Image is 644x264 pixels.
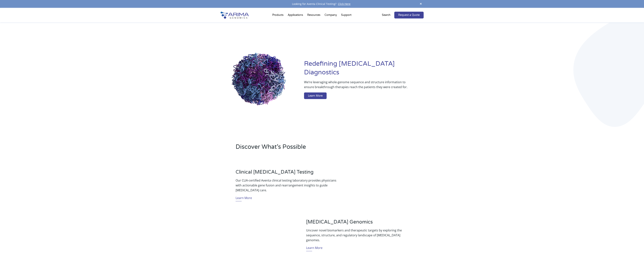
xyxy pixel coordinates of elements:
[382,13,391,18] p: Search
[364,164,409,209] img: Clinical Testing Icon
[304,60,423,80] h1: Redefining [MEDICAL_DATA] Diagnostics
[236,143,370,154] h2: Discover What’s Possible
[236,169,338,178] h3: Clinical [MEDICAL_DATA] Testing
[236,195,252,201] a: Learn More
[304,92,327,99] a: Learn More
[306,245,322,251] a: Learn More
[304,80,408,92] p: We’re leveraging whole-genome sequence and structure information to ensure breakthrough therapies...
[394,12,424,18] a: Request a Quote
[221,12,249,19] img: Arima-Genomics-logo
[306,219,408,228] h3: [MEDICAL_DATA] Genomics
[235,214,280,259] img: Sequencing_Icon_Arima Genomics
[221,2,424,6] div: Looking for Aventa Clinical Testing?
[306,228,408,243] p: Uncover novel biomarkers and therapeutic targets by exploring the sequence, structure, and regula...
[236,178,338,193] p: Our CLIA-certified Aventa clinical testing laboratory provides physicians with actionable gene fu...
[336,2,352,6] a: Click Here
